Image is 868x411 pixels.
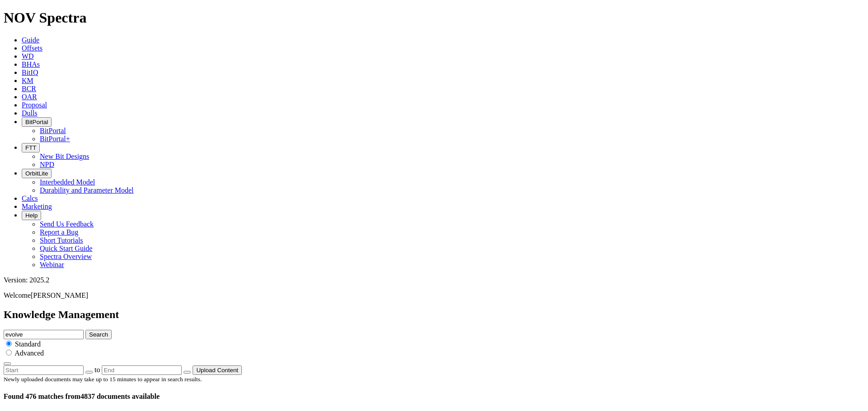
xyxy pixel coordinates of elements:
[25,119,48,125] span: BitPortal
[40,253,92,260] a: Spectra Overview
[25,170,48,177] span: OrbitLite
[15,340,41,348] span: Standard
[193,365,242,375] button: Upload Content
[40,161,54,168] a: NPD
[22,143,40,152] button: FTT
[40,220,94,228] a: Send Us Feedback
[40,236,83,244] a: Short Tutorials
[4,393,80,400] span: Found 476 matches from
[4,309,864,321] h2: Knowledge Management
[22,109,38,117] a: Dulls
[22,69,38,76] a: BitIQ
[40,261,64,268] a: Webinar
[4,9,864,26] h1: NOV Spectra
[4,291,864,300] p: Welcome
[25,144,36,151] span: FTT
[40,135,70,143] a: BitPortal+
[40,245,92,252] a: Quick Start Guide
[4,330,84,339] input: e.g. Smoothsteer Record
[22,44,42,52] a: Offsets
[4,276,864,284] div: Version: 2025.2
[22,60,40,68] a: BHAs
[40,178,95,186] a: Interbedded Model
[22,101,47,109] a: Proposal
[4,393,864,401] h4: 4837 documents available
[4,365,84,375] input: Start
[25,212,38,219] span: Help
[22,36,39,44] a: Guide
[22,194,38,202] a: Calcs
[22,85,36,92] a: BCR
[102,365,182,375] input: End
[22,93,37,101] a: OAR
[31,291,88,299] span: [PERSON_NAME]
[22,169,52,178] button: OrbitLite
[22,203,52,210] a: Marketing
[94,366,100,374] span: to
[22,52,34,60] a: WD
[40,186,134,194] a: Durability and Parameter Model
[40,228,78,236] a: Report a Bug
[4,376,202,383] small: Newly uploaded documents may take up to 15 minutes to appear in search results.
[40,152,89,160] a: New Bit Designs
[40,127,66,134] a: BitPortal
[22,77,33,84] a: KM
[22,211,41,220] button: Help
[14,349,44,357] span: Advanced
[85,330,112,339] button: Search
[22,117,52,127] button: BitPortal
